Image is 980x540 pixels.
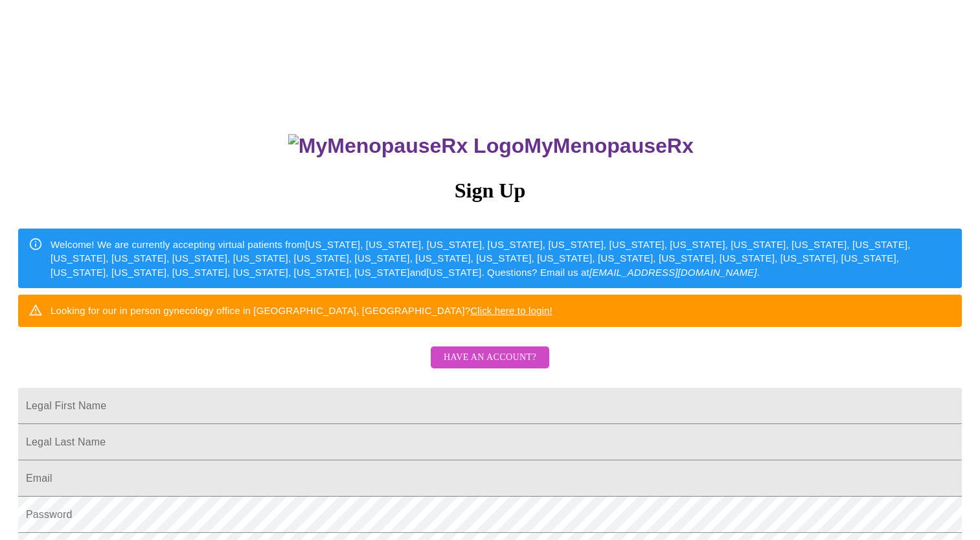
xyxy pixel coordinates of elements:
a: Have an account? [427,360,553,371]
span: Have an account? [444,350,536,366]
button: Have an account? [431,346,549,369]
img: MyMenopauseRx Logo [288,134,524,158]
h3: MyMenopauseRx [20,134,963,158]
div: Welcome! We are currently accepting virtual patients from [US_STATE], [US_STATE], [US_STATE], [US... [51,232,952,284]
h3: Sign Up [18,179,962,203]
a: Click here to login! [470,305,553,316]
em: [EMAIL_ADDRESS][DOMAIN_NAME] [589,267,757,278]
div: Looking for our in person gynecology office in [GEOGRAPHIC_DATA], [GEOGRAPHIC_DATA]? [51,298,553,322]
